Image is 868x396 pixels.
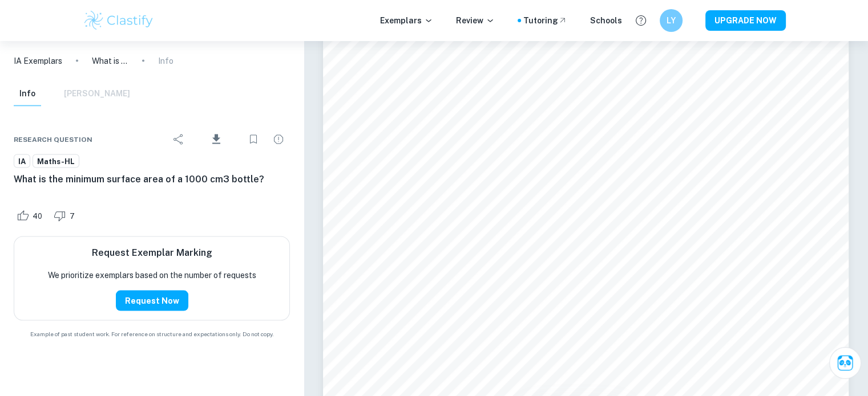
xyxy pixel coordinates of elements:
[456,14,495,27] p: Review
[63,211,81,222] span: 7
[267,128,290,151] div: Report issue
[26,211,49,222] span: 40
[590,14,622,27] a: Schools
[660,9,683,32] button: LY
[167,128,190,151] div: Share
[523,14,567,27] a: Tutoring
[192,125,240,154] div: Download
[33,154,79,169] a: Maths-HL
[242,128,265,151] div: Bookmark
[829,347,861,379] button: Ask Clai
[14,134,92,145] span: Research question
[51,207,81,225] div: Dislike
[92,55,128,67] p: What is the minimum surface area of a 1000 cm3 bottle?
[631,11,651,30] button: Help and Feedback
[705,10,786,31] button: UPGRADE NOW
[14,330,290,338] span: Example of past student work. For reference on structure and expectations only. Do not copy.
[14,173,290,186] h6: What is the minimum surface area of a 1000 cm3 bottle?
[14,154,30,169] a: IA
[83,9,155,32] img: Clastify logo
[158,55,173,67] p: Info
[48,269,256,281] p: We prioritize exemplars based on the number of requests
[380,14,433,27] p: Exemplars
[14,81,41,107] button: Info
[14,207,49,225] div: Like
[92,246,212,260] h6: Request Exemplar Marking
[664,14,677,27] h6: LY
[14,156,30,168] span: IA
[14,55,62,67] a: IA Exemplars
[33,156,79,168] span: Maths-HL
[116,291,188,311] button: Request Now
